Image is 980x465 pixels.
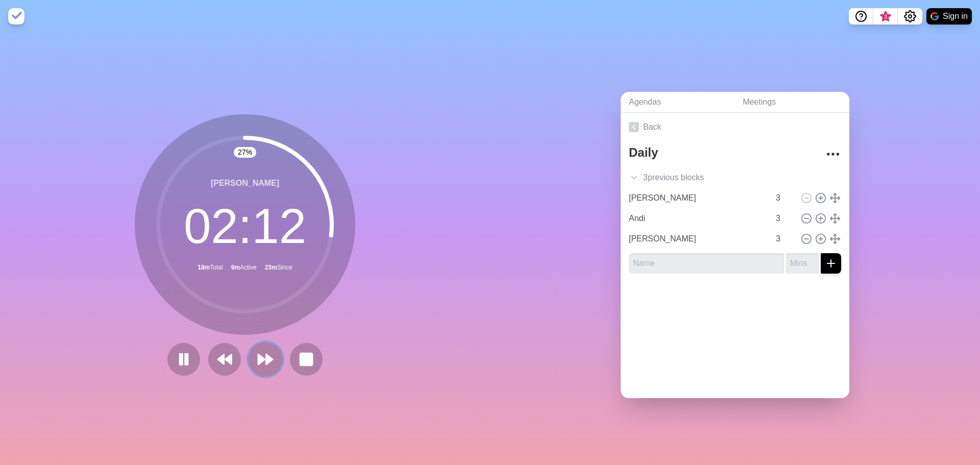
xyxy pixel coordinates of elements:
[621,113,849,141] a: Back
[772,208,796,229] input: Mins
[734,92,849,113] a: Meetings
[881,13,890,21] span: 3
[621,92,734,113] a: Agendas
[849,8,873,25] button: Help
[625,188,770,208] input: Name
[700,172,704,184] span: s
[930,12,939,20] img: google logo
[772,229,796,249] input: Mins
[873,8,898,25] button: What’s new
[621,167,849,188] div: 3 previous block
[926,8,972,25] button: Sign in
[629,253,784,274] input: Name
[898,8,922,25] button: Settings
[786,253,819,274] input: Mins
[8,8,24,25] img: timeblocks logo
[823,144,843,164] button: More
[625,208,770,229] input: Name
[625,229,770,249] input: Name
[772,188,796,208] input: Mins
